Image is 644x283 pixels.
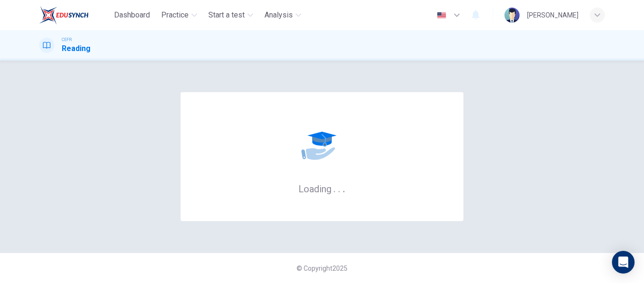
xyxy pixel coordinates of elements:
h6: Loading [298,182,346,195]
img: en [436,12,447,19]
div: Open Intercom Messenger [612,251,635,274]
img: EduSynch logo [39,6,89,25]
h6: . [342,180,346,196]
button: Analysis [261,7,305,24]
span: © Copyright 2025 [297,265,347,272]
h6: . [338,180,341,196]
span: CEFR [62,36,72,43]
div: [PERSON_NAME] [527,9,578,21]
span: Dashboard [114,9,150,21]
span: Analysis [264,9,293,21]
h1: Reading [62,43,91,54]
span: Start a test [208,9,245,21]
button: Practice [157,7,201,24]
img: Profile picture [504,8,520,23]
h6: . [333,180,336,196]
a: EduSynch logo [39,6,110,25]
button: Start a test [205,7,257,24]
span: Practice [161,9,189,21]
button: Dashboard [110,7,154,24]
